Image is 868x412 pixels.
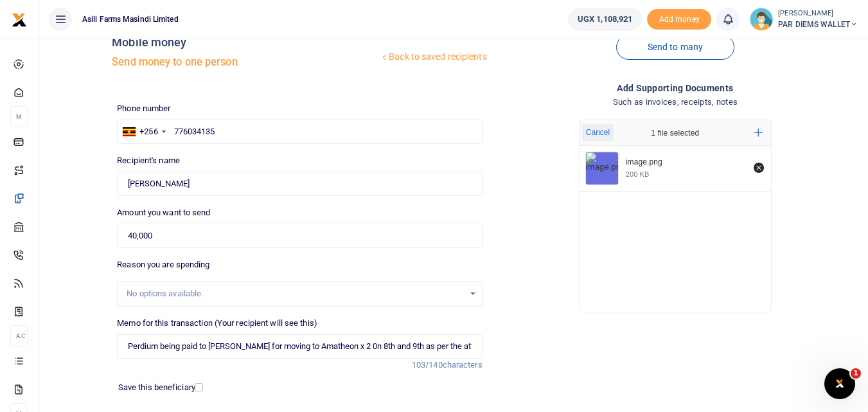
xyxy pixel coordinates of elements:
[647,9,711,30] li: Toup your wallet
[412,360,443,370] span: 103/140
[749,123,768,142] button: Add more files
[12,12,27,28] img: logo-small
[139,125,157,138] div: +256
[750,8,858,31] a: profile-user [PERSON_NAME] PAR DIEMS WALLET
[118,381,195,394] label: Save this beneficiary
[117,334,482,359] input: Enter extra information
[752,161,766,175] button: Remove file
[750,8,773,31] img: profile-user
[10,106,28,127] li: M
[112,35,379,49] h4: Mobile money
[493,95,858,109] h4: Such as invoices, receipts, notes
[626,157,747,168] div: image.png
[112,56,379,69] h5: Send money to one person
[578,13,632,26] span: UGX 1,108,921
[443,360,483,370] span: characters
[117,206,210,219] label: Amount you want to send
[647,13,711,23] a: Add money
[493,81,858,95] h4: Add supporting Documents
[117,102,170,115] label: Phone number
[621,120,730,146] div: 1 file selected
[10,325,28,346] li: Ac
[778,8,858,19] small: [PERSON_NAME]
[117,317,317,330] label: Memo for this transaction (Your recipient will see this)
[647,9,711,30] span: Add money
[582,124,614,141] button: Cancel
[579,120,772,312] div: File Uploader
[851,368,861,379] span: 1
[616,35,734,60] a: Send to many
[127,287,463,300] div: No options available.
[12,14,27,24] a: logo-small logo-large logo-large
[568,8,642,31] a: UGX 1,108,921
[117,258,209,271] label: Reason you are spending
[586,152,618,184] img: image.png
[778,19,858,30] span: PAR DIEMS WALLET
[117,120,482,144] input: Enter phone number
[117,154,180,167] label: Recipient's name
[563,8,647,31] li: Wallet ballance
[626,170,650,179] div: 200 KB
[118,120,169,143] div: Uganda: +256
[824,368,855,399] iframe: Intercom live chat
[117,172,482,196] input: Loading name...
[117,224,482,248] input: UGX
[77,13,184,25] span: Asili Farms Masindi Limited
[379,46,488,69] a: Back to saved recipients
